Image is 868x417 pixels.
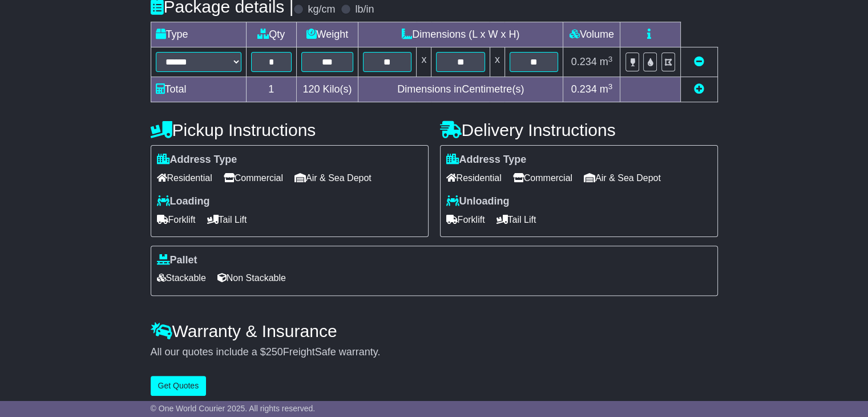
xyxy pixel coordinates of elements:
td: Kilo(s) [296,77,358,102]
span: Residential [446,169,502,187]
label: Pallet [157,254,197,267]
span: Forklift [446,211,485,228]
sup: 3 [608,55,613,63]
td: Dimensions (L x W x H) [358,22,563,47]
span: m [600,83,613,95]
label: Address Type [157,154,237,166]
div: All our quotes include a $ FreightSafe warranty. [151,346,718,359]
button: Get Quotes [151,376,207,396]
a: Remove this item [694,56,704,67]
label: lb/in [355,3,374,16]
td: Type [151,22,246,47]
span: © One World Courier 2025. All rights reserved. [151,404,316,413]
label: Address Type [446,154,527,166]
span: Tail Lift [496,211,536,228]
span: m [600,56,613,67]
span: 0.234 [571,56,597,67]
span: Stackable [157,269,206,287]
h4: Delivery Instructions [440,121,718,139]
td: Dimensions in Centimetre(s) [358,77,563,102]
sup: 3 [608,82,613,91]
h4: Pickup Instructions [151,121,429,139]
span: Air & Sea Depot [584,169,661,187]
a: Add new item [694,83,704,95]
span: 250 [266,346,283,358]
span: Forklift [157,211,196,228]
span: Air & Sea Depot [294,169,372,187]
label: kg/cm [308,3,335,16]
td: 1 [246,77,296,102]
td: x [417,47,431,77]
td: Qty [246,22,296,47]
label: Unloading [446,195,510,208]
span: Non Stackable [217,269,286,287]
label: Loading [157,195,210,208]
span: Tail Lift [207,211,247,228]
td: Volume [563,22,620,47]
span: Residential [157,169,212,187]
td: Total [151,77,246,102]
span: Commercial [224,169,283,187]
span: 120 [302,83,320,95]
td: x [490,47,504,77]
h4: Warranty & Insurance [151,322,718,340]
td: Weight [296,22,358,47]
span: Commercial [513,169,572,187]
span: 0.234 [571,83,597,95]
